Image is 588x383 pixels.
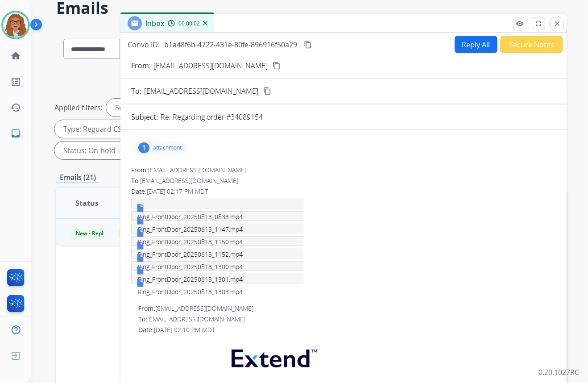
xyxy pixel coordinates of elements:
a: Ring_FrontDoor_20250813_1300.mp4 [136,254,243,271]
a: Ring_FrontDoor_20250813_1303.mp4 [136,279,243,296]
span: [EMAIL_ADDRESS][DOMAIN_NAME] [147,315,245,323]
img: avatar [3,12,28,37]
span: Ring_FrontDoor_20250813_1303.mp4 [138,287,243,296]
p: To: [131,86,141,96]
div: Date: [138,325,556,334]
span: [DATE] 02:17 PM MDT [147,187,208,196]
span: Ring_FrontDoor_20250813_1152.mp4 [138,250,243,258]
mat-icon: remove_red_eye [516,20,524,28]
span: [EMAIL_ADDRESS][DOMAIN_NAME] [148,166,246,174]
p: Applied filters: [54,102,103,113]
div: Status: On-hold - Customer [54,142,176,159]
span: Ring_FrontDoor_20250813_1301.mp4 [138,275,243,283]
a: Ring_FrontDoor_20250813_1152.mp4 [136,241,243,259]
mat-icon: home [10,50,21,61]
span: Inbox [145,18,164,28]
div: Selected agents: 1 [106,99,185,117]
a: Ring_FrontDoor_20250813_0833.mp4 [136,204,243,221]
button: Reply All [455,36,497,53]
a: Ring_FrontDoor_20250813_1147.mp4 [136,216,243,234]
span: [DATE] 02:10 PM MDT [154,325,215,334]
div: To: [131,176,556,185]
div: From: [138,304,556,313]
p: Emails (21) [56,172,99,183]
p: Subject: [131,112,158,122]
mat-icon: close [553,20,561,28]
p: 0.20.1027RC [538,367,579,378]
p: [EMAIL_ADDRESS][DOMAIN_NAME] [153,60,268,71]
div: From: [131,166,556,175]
p: Re: Regarding order #34089154 [161,112,263,122]
mat-icon: content_copy [273,62,281,70]
div: To: [138,315,556,324]
mat-icon: content_copy [304,41,312,49]
mat-icon: fullscreen [534,20,542,28]
div: Date: [131,187,556,196]
button: Secure Notes [500,36,563,53]
div: Type: Reguard CS [54,120,143,138]
div: 1 [138,142,149,153]
a: Ring_FrontDoor_20250813_1301.mp4 [136,266,243,284]
span: Ring_FrontDoor_20250813_1300.mp4 [138,262,243,271]
span: Customer Support [118,229,176,238]
p: attachment [153,144,182,151]
mat-icon: inbox [10,128,21,139]
span: [EMAIL_ADDRESS][DOMAIN_NAME] [144,86,258,96]
span: Ring_FrontDoor_20250813_1150.mp4 [138,237,243,246]
mat-icon: content_copy [263,87,271,95]
mat-icon: history [10,102,21,113]
a: Ring_FrontDoor_20250813_1150.mp4 [136,229,243,246]
mat-icon: list_alt [10,76,21,87]
p: From: [131,60,151,71]
span: b1a48f6b-4722-431e-80fe-896916f50a29 [164,40,297,50]
img: extend.png [220,339,326,374]
span: Ring_FrontDoor_20250813_1147.mp4 [138,225,243,233]
span: 00:00:02 [178,20,200,27]
span: [EMAIL_ADDRESS][DOMAIN_NAME] [155,304,253,312]
span: [EMAIL_ADDRESS][DOMAIN_NAME] [140,176,238,185]
span: Status [75,198,99,208]
span: New - Reply [70,229,111,238]
p: Convo ID: [128,39,160,50]
span: Ring_FrontDoor_20250813_0833.mp4 [138,212,243,221]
